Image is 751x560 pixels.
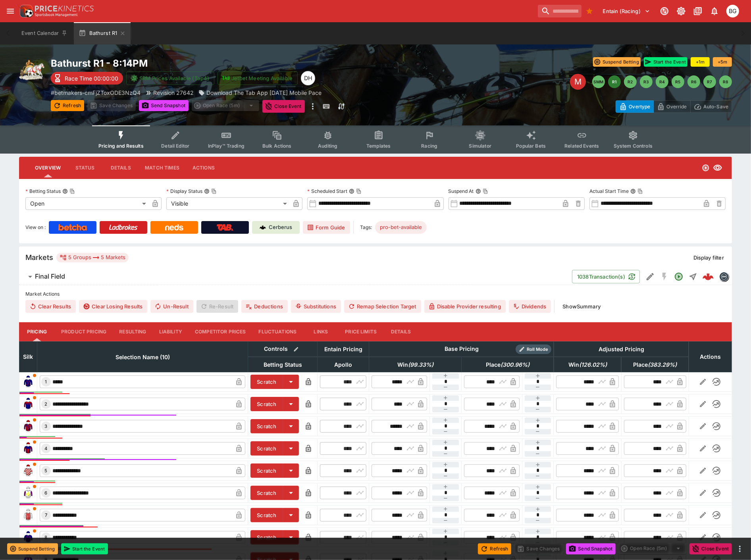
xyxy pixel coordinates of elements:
[560,360,616,369] span: Win(126.02%)
[449,188,474,194] p: Suspend At
[408,360,433,369] em: ( 99.33 %)
[241,300,288,313] button: Deductions
[250,508,283,522] button: Scratch
[614,143,653,149] span: System Controls
[252,322,303,341] button: Fluctuations
[22,487,35,499] img: runner 6
[689,341,732,372] th: Actions
[250,486,283,500] button: Scratch
[25,253,53,262] h5: Markets
[719,75,732,88] button: R8
[643,269,657,284] button: Edit Detail
[25,221,46,234] label: View on :
[218,71,298,85] button: Jetbet Meeting Available
[25,188,61,194] p: Betting Status
[222,74,230,82] img: jetbet-logo.svg
[501,360,530,369] em: ( 300.96 %)
[103,158,139,177] button: Details
[598,5,655,17] button: Select Tenant
[43,423,49,429] span: 3
[189,322,252,341] button: Competitor Prices
[22,531,35,544] img: runner 8
[592,75,605,88] button: SMM
[3,4,17,18] button: open drawer
[161,143,189,149] span: Detail Editor
[35,13,78,17] img: Sportsbook Management
[139,100,189,111] button: Send Snapshot
[477,360,538,369] span: Place(300.96%)
[389,360,442,369] span: Win(99.33%)
[260,224,266,231] img: Cerberus
[43,490,49,496] span: 6
[707,4,722,18] button: Notifications
[69,189,75,194] button: Copy To Clipboard
[318,357,369,372] th: Apollo
[19,341,37,372] th: Silk
[566,543,616,554] button: Send Snapshot
[686,269,700,284] button: Straight
[640,75,653,88] button: R3
[349,189,354,194] button: Scheduled StartCopy To Clipboard
[644,57,687,67] button: Start the Event
[43,512,49,518] span: 7
[558,300,605,313] button: ShowSummary
[720,272,728,281] img: betmakers
[564,143,599,149] span: Related Events
[672,269,686,284] button: Open
[25,300,76,313] button: Clear Results
[624,75,637,88] button: R2
[165,224,183,231] img: Neds
[735,544,745,554] button: more
[375,223,427,231] span: pro-bet-available
[307,188,347,194] p: Scheduled Start
[35,272,65,281] h6: Final Field
[303,322,339,341] button: Links
[572,270,640,283] button: 1038Transaction(s)
[648,360,677,369] em: ( 383.29 %)
[250,464,283,478] button: Scratch
[192,100,259,111] div: split button
[67,158,103,177] button: Status
[672,75,684,88] button: R5
[153,89,194,97] p: Revision 27642
[421,143,437,149] span: Racing
[29,158,67,177] button: Overview
[113,322,152,341] button: Resulting
[250,419,283,433] button: Scratch
[616,100,654,113] button: Overtype
[43,535,49,540] span: 8
[726,5,739,17] div: Ben Grimstone
[65,74,118,83] p: Race Time 00:00:00
[469,143,491,149] span: Simulator
[619,543,686,554] div: split button
[424,300,506,313] button: Disable Provider resulting
[43,446,49,451] span: 4
[666,102,687,111] p: Override
[690,100,732,113] button: Auto-Save
[55,322,113,341] button: Product Pricing
[79,300,147,313] button: Clear Losing Results
[713,57,732,67] button: +5m
[589,188,629,194] p: Actual Start Time
[637,189,643,194] button: Copy To Clipboard
[7,543,58,554] button: Suspend Betting
[150,300,193,313] button: Un-Result
[689,543,732,554] button: Close Event
[107,352,179,362] span: Selection Name (10)
[579,360,607,369] em: ( 126.02 %)
[74,22,131,44] button: Bathurst R1
[166,197,290,210] div: Visible
[255,360,311,369] span: Betting Status
[483,189,488,194] button: Copy To Clipboard
[383,322,419,341] button: Details
[476,189,481,194] button: Suspend AtCopy To Clipboard
[616,100,732,113] div: Start From
[702,164,710,172] svg: Open
[98,143,144,149] span: Pricing and Results
[318,143,337,149] span: Auditing
[166,188,202,194] p: Display Status
[689,251,729,264] button: Display filter
[22,442,35,455] img: runner 4
[25,288,726,300] label: Market Actions
[703,271,714,282] img: logo-cerberus--red.svg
